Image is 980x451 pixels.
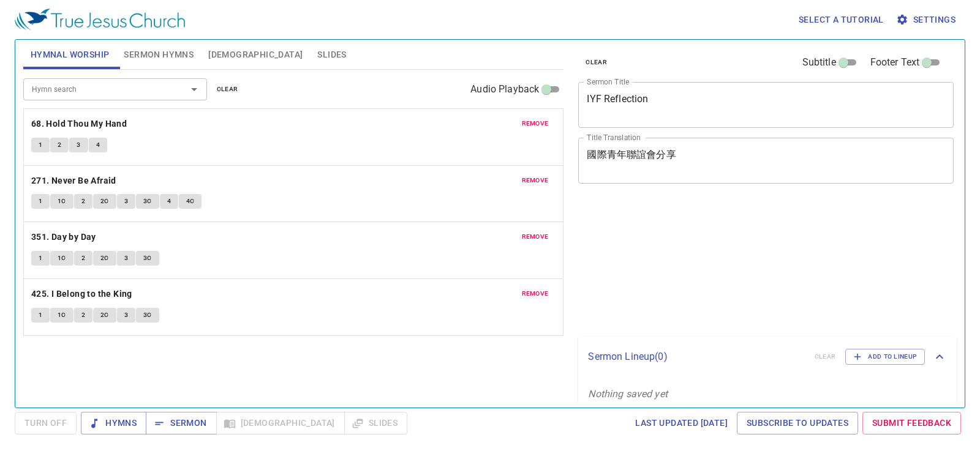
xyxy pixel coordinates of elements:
[578,55,614,70] button: clear
[136,251,159,266] button: 3C
[317,47,346,62] span: Slides
[74,194,92,209] button: 2
[31,286,132,302] b: 425. I Belong to the King
[522,118,549,129] span: remove
[143,310,152,321] span: 3C
[96,140,100,151] span: 4
[100,310,109,321] span: 2C
[845,349,925,365] button: Add to Lineup
[635,416,728,431] span: Last updated [DATE]
[31,308,50,322] button: 1
[15,9,185,31] img: True Jesus Church
[799,12,884,28] span: Select a tutorial
[208,47,303,62] span: [DEMOGRAPHIC_DATA]
[31,116,127,132] b: 68. Hold Thou My Hand
[587,149,945,172] textarea: 國際青年聯誼會分享
[167,196,171,207] span: 4
[81,412,146,434] button: Hymns
[470,82,539,97] span: Audio Playback
[179,194,202,209] button: 4C
[587,93,945,116] textarea: IYF Reflection
[514,173,556,188] button: remove
[89,138,107,152] button: 4
[74,308,92,322] button: 2
[58,196,66,207] span: 1C
[514,286,556,301] button: remove
[143,253,152,264] span: 3C
[93,308,116,322] button: 2C
[50,138,69,152] button: 2
[31,173,118,188] button: 271. Never Be Afraid
[737,412,858,434] a: Subscribe to Updates
[58,310,66,321] span: 1C
[870,55,920,70] span: Footer Text
[588,349,804,364] p: Sermon Lineup ( 0 )
[69,138,88,152] button: 3
[31,173,116,188] b: 271. Never Be Afraid
[117,251,135,266] button: 3
[124,196,128,207] span: 3
[186,81,203,98] button: Open
[588,388,668,400] i: Nothing saved yet
[802,55,836,70] span: Subtitle
[872,416,951,431] span: Submit Feedback
[31,138,50,152] button: 1
[31,251,50,266] button: 1
[146,412,216,434] button: Sermon
[573,196,880,332] iframe: from-child
[74,251,92,266] button: 2
[899,12,956,28] span: Settings
[586,57,607,68] span: clear
[93,194,116,209] button: 2C
[209,82,246,97] button: clear
[124,47,194,62] span: Sermon Hymns
[522,231,549,242] span: remove
[50,194,73,209] button: 1C
[160,194,178,209] button: 4
[31,286,134,302] button: 425. I Belong to the King
[58,140,61,151] span: 2
[91,416,137,431] span: Hymns
[50,251,73,266] button: 1C
[514,229,556,244] button: remove
[81,253,85,264] span: 2
[117,308,135,322] button: 3
[124,253,128,264] span: 3
[862,412,961,434] a: Submit Feedback
[630,412,733,434] a: Last updated [DATE]
[124,310,128,321] span: 3
[31,116,129,132] button: 68. Hold Thou My Hand
[31,229,98,245] button: 351. Day by Day
[143,196,152,207] span: 3C
[894,9,960,31] button: Settings
[522,175,549,186] span: remove
[578,337,957,377] div: Sermon Lineup(0)clearAdd to Lineup
[81,310,85,321] span: 2
[217,84,238,95] span: clear
[39,196,42,207] span: 1
[186,196,195,207] span: 4C
[136,308,159,322] button: 3C
[39,310,42,321] span: 1
[514,116,556,131] button: remove
[58,253,66,264] span: 1C
[31,194,50,209] button: 1
[93,251,116,266] button: 2C
[853,351,917,362] span: Add to Lineup
[117,194,135,209] button: 3
[77,140,80,151] span: 3
[136,194,159,209] button: 3C
[39,140,42,151] span: 1
[39,253,42,264] span: 1
[794,9,889,31] button: Select a tutorial
[50,308,73,322] button: 1C
[31,47,110,62] span: Hymnal Worship
[100,253,109,264] span: 2C
[81,196,85,207] span: 2
[522,288,549,299] span: remove
[100,196,109,207] span: 2C
[747,416,848,431] span: Subscribe to Updates
[156,416,206,431] span: Sermon
[31,229,96,245] b: 351. Day by Day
